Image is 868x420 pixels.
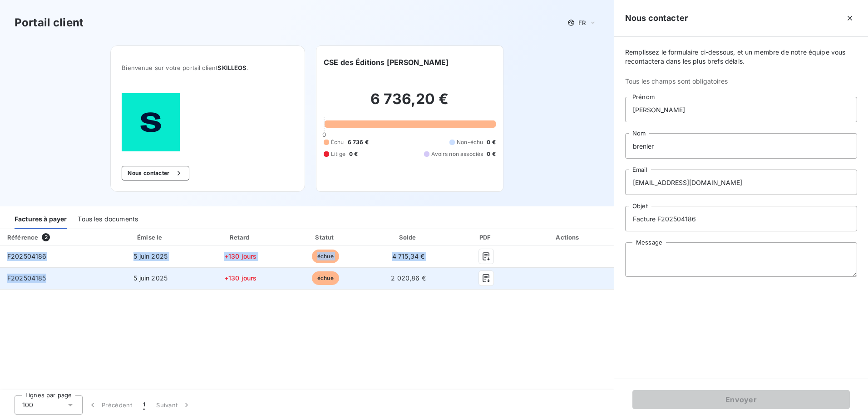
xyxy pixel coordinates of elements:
[625,77,857,86] span: Tous les champs sont obligatoires
[349,150,358,158] span: 0 €
[324,90,496,117] h2: 6 736,20 €
[625,133,857,159] input: placeholder
[625,206,857,231] input: placeholder
[487,150,495,158] span: 0 €
[7,252,47,260] span: F202504186
[143,400,145,410] span: 1
[312,271,339,285] span: échue
[122,64,294,71] span: Bienvenue sur votre portail client .
[578,19,586,26] span: FR
[15,210,67,229] div: Factures à payer
[331,150,345,158] span: Litige
[224,274,257,282] span: +130 jours
[42,233,50,241] span: 2
[122,166,189,180] button: Nous contacter
[348,138,369,146] span: 6 736 €
[625,97,857,122] input: placeholder
[457,138,483,146] span: Non-échu
[22,400,33,410] span: 100
[122,93,180,151] img: Company logo
[487,138,495,146] span: 0 €
[525,233,612,242] div: Actions
[83,395,138,415] button: Précédent
[625,12,688,25] h5: Nous contacter
[322,131,326,138] span: 0
[7,234,38,241] div: Référence
[78,210,138,229] div: Tous les documents
[331,138,344,146] span: Échu
[431,150,483,158] span: Avoirs non associés
[451,233,521,242] div: PDF
[7,274,46,282] span: F202504185
[369,233,447,242] div: Solde
[625,170,857,195] input: placeholder
[625,48,857,66] span: Remplissez le formulaire ci-dessous, et un membre de notre équipe vous recontactera dans les plus...
[392,252,425,260] span: 4 715,34 €
[391,274,426,282] span: 2 020,86 €
[632,390,850,409] button: Envoyer
[138,395,151,415] button: 1
[285,233,365,242] div: Statut
[224,252,257,260] span: +130 jours
[324,57,449,68] h6: CSE des Éditions [PERSON_NAME]
[199,233,281,242] div: Retard
[133,274,168,282] span: 5 juin 2025
[217,64,247,71] span: SKILLEOS
[312,250,339,263] span: échue
[15,15,84,31] h3: Portail client
[106,233,196,242] div: Émise le
[133,252,168,260] span: 5 juin 2025
[151,395,197,415] button: Suivant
